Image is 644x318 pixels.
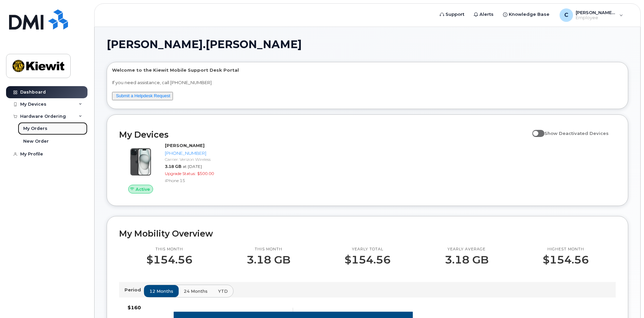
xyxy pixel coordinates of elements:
[532,127,538,132] input: Show Deactivated Devices
[165,178,235,183] div: iPhone 15
[184,288,208,294] span: 24 months
[247,254,290,266] p: 3.18 GB
[146,247,192,252] p: This month
[197,171,214,176] span: $500.00
[107,39,302,49] span: [PERSON_NAME].[PERSON_NAME]
[112,79,623,86] p: If you need assistance, call [PHONE_NUMBER]
[146,254,192,266] p: $154.56
[119,142,237,193] a: Active[PERSON_NAME][PHONE_NUMBER]Carrier: Verizon Wireless3.18 GBat [DATE]Upgrade Status:$500.00i...
[218,288,228,294] span: YTD
[124,146,157,178] img: iPhone_15_Black.png
[165,171,196,176] span: Upgrade Status:
[165,164,181,169] span: 3.18 GB
[112,67,623,73] p: Welcome to the Kiewit Mobile Support Desk Portal
[136,186,150,192] span: Active
[119,228,616,239] h2: My Mobility Overview
[543,247,589,252] p: Highest month
[124,287,144,293] p: Period
[544,131,609,136] span: Show Deactivated Devices
[128,305,141,311] tspan: $160
[165,150,235,156] div: [PHONE_NUMBER]
[183,164,202,169] span: at [DATE]
[543,254,589,266] p: $154.56
[615,289,639,313] iframe: Messenger Launcher
[247,247,290,252] p: This month
[445,254,489,266] p: 3.18 GB
[165,143,205,148] strong: [PERSON_NAME]
[345,254,391,266] p: $154.56
[119,130,529,140] h2: My Devices
[345,247,391,252] p: Yearly total
[112,92,173,100] button: Submit a Helpdesk Request
[165,156,235,162] div: Carrier: Verizon Wireless
[116,93,170,98] a: Submit a Helpdesk Request
[445,247,489,252] p: Yearly average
